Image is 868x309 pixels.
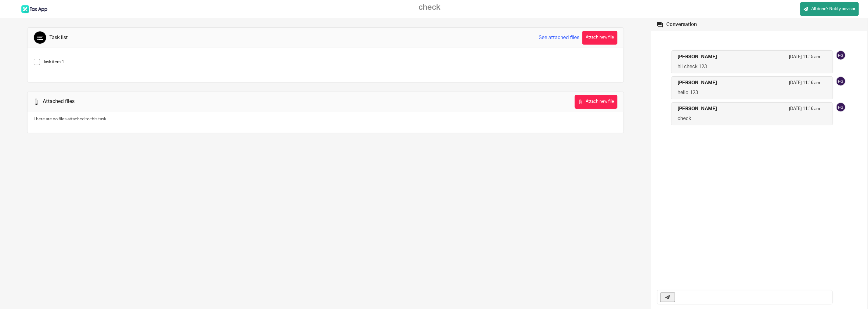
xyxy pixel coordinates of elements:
button: Attach new file [575,95,617,109]
span: All done? Notify advisor [811,6,855,12]
h4: [PERSON_NAME] [678,106,717,112]
img: svg%3E [836,102,846,112]
a: All done? Notify advisor [800,2,859,16]
h4: [PERSON_NAME] [678,80,717,86]
div: Conversation [666,21,697,28]
h4: [PERSON_NAME] [678,54,717,60]
img: Tax-App_A%20-%20small%20-%20DO%20NOT%20DELETE.png [21,5,48,14]
p: [DATE] 11:16 am [789,106,820,115]
img: svg%3E [836,50,846,60]
button: Attach new file [582,31,617,45]
a: See attached files [539,34,579,41]
p: hello 123 [678,89,820,96]
p: [DATE] 11:16 am [789,80,820,89]
p: Task item 1 [43,59,617,65]
span: There are no files attached to this task. [34,117,107,121]
p: [DATE] 11:15 am [789,54,820,63]
p: check [678,115,820,122]
div: Attached files [43,98,74,105]
h2: check [418,3,440,12]
p: hii check 123 [678,64,820,70]
div: Task list [49,35,68,41]
img: svg%3E [836,76,846,86]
